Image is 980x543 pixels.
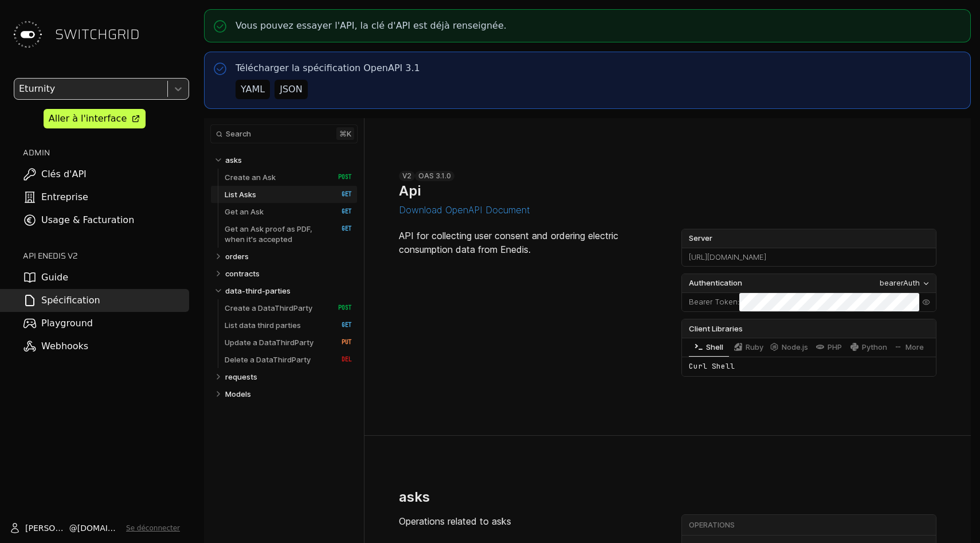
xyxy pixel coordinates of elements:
[225,368,352,385] a: requests
[225,286,291,296] p: data-third-parties
[225,351,352,368] a: Delete a DataThirdParty DEL
[682,229,936,248] label: Server
[399,205,530,215] button: Download OpenAPI Document
[23,147,189,158] h2: ADMIN
[225,224,326,244] p: Get an Ask proof as PDF, when it's accepted
[330,304,352,312] span: POST
[236,61,420,75] p: Télécharger la spécification OpenAPI 3.1
[9,16,46,53] img: Switchgrid Logo
[225,268,260,279] p: contracts
[225,337,313,347] p: Update a DataThirdParty
[226,130,251,138] span: Search
[55,25,140,44] span: SWITCHGRID
[682,319,936,338] div: Client Libraries
[225,334,352,351] a: Update a DataThirdParty PUT
[399,229,654,256] p: API for collecting user consent and ordering electric consumption data from Enedis.
[706,343,723,351] span: Shell
[876,277,934,290] button: bearerAuth
[225,265,352,282] a: contracts
[225,203,352,220] a: Get an Ask GET
[280,83,302,96] div: JSON
[225,317,352,334] a: List data third parties GET
[44,109,146,128] a: Aller à l'interface
[682,293,739,311] div: :
[275,80,307,99] button: JSON
[415,171,454,181] div: OAS 3.1.0
[225,220,352,248] a: Get an Ask proof as PDF, when it's accepted GET
[330,190,352,198] span: GET
[828,343,842,351] span: PHP
[880,278,920,289] div: bearerAuth
[330,356,352,364] span: DEL
[225,385,352,403] a: Models
[399,171,415,181] div: v2
[225,299,352,317] a: Create a DataThirdParty POST
[330,225,352,233] span: GET
[225,172,276,182] p: Create an Ask
[225,372,257,382] p: requests
[225,155,242,165] p: asks
[330,208,352,216] span: GET
[689,296,738,308] label: Bearer Token
[336,127,354,140] kbd: ⌘ k
[689,278,742,289] span: Authentication
[782,343,808,351] span: Node.js
[77,522,121,534] span: [DOMAIN_NAME]
[330,321,352,329] span: GET
[241,83,265,96] div: YAML
[225,389,251,399] p: Models
[399,489,430,505] h2: asks
[399,182,421,199] h1: Api
[126,524,180,533] button: Se déconnecter
[225,169,352,186] a: Create an Ask POST
[399,514,654,528] p: Operations related to asks
[689,520,934,530] div: Operations
[225,303,312,313] p: Create a DataThirdParty
[225,320,301,330] p: List data third parties
[330,338,352,346] span: PUT
[225,251,249,261] p: orders
[69,522,77,534] span: @
[682,248,936,267] div: [URL][DOMAIN_NAME]
[225,186,352,203] a: List Asks GET
[225,189,256,200] p: List Asks
[682,357,936,376] div: Curl Shell
[746,343,763,351] span: Ruby
[49,112,127,126] div: Aller à l'interface
[225,151,352,169] a: asks
[25,522,69,534] span: [PERSON_NAME]
[236,19,507,33] p: Vous pouvez essayer l'API, la clé d'API est déjà renseignée.
[225,248,352,265] a: orders
[23,250,189,261] h2: API ENEDIS v2
[236,80,270,99] button: YAML
[330,173,352,181] span: POST
[862,343,887,351] span: Python
[225,282,352,299] a: data-third-parties
[225,206,264,217] p: Get an Ask
[225,354,311,365] p: Delete a DataThirdParty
